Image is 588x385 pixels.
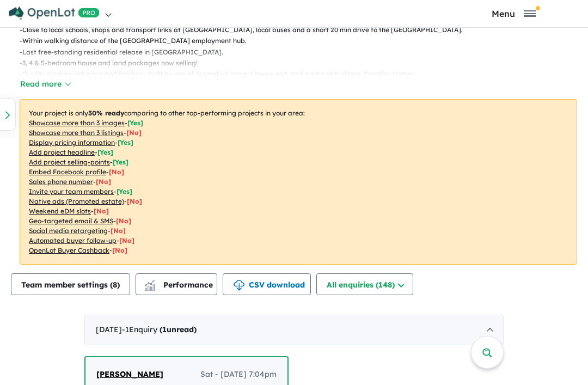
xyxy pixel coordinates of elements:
[29,129,124,137] u: Showcase more than 3 listings
[29,197,124,205] u: Native ads (Promoted estate)
[84,315,504,345] div: [DATE]
[160,325,197,334] strong: ( unread)
[29,217,113,225] u: Geo-targeted email & SMS
[316,273,413,295] button: All enquiries (148)
[20,35,586,46] p: - Within walking distance of the [GEOGRAPHIC_DATA] employment hub.
[29,246,109,254] u: OpenLot Buyer Cashback
[94,207,109,215] span: [No]
[118,138,133,146] span: [ Yes ]
[443,8,586,19] button: Toggle navigation
[122,325,197,334] span: - 1 Enquir y
[96,368,163,381] a: [PERSON_NAME]
[11,273,130,295] button: Team member settings (8)
[29,227,108,235] u: Social media retargeting
[29,207,91,215] u: Weekend eDM slots
[20,69,586,80] p: - Quality turnkey inclusions and finishes - built by one of Australia's largest house and land pa...
[29,187,114,195] u: Invite your team members
[113,280,117,290] span: 8
[136,273,217,295] button: Performance
[20,25,586,35] p: - Close to local schools, shops and transport links at [GEOGRAPHIC_DATA], local buses and a short...
[126,129,142,137] span: [ No ]
[96,178,111,186] span: [ No ]
[117,187,132,195] span: [ Yes ]
[29,158,110,166] u: Add project selling-points
[88,109,124,117] b: 30 % ready
[111,227,126,235] span: [No]
[29,236,117,245] u: Automated buyer follow-up
[20,78,71,90] button: Read more
[20,58,586,69] p: - 3, 4 & 5-bedroom house and land packages now selling!
[127,119,143,127] span: [ Yes ]
[29,138,115,146] u: Display pricing information
[20,99,577,265] p: Your project is only comparing to other top-performing projects in your area: - - - - - - - - - -...
[29,178,93,186] u: Sales phone number
[20,47,586,58] p: - Last free-standing residential release in [GEOGRAPHIC_DATA].
[116,217,131,225] span: [No]
[127,197,142,205] span: [No]
[9,7,100,20] img: Openlot PRO Logo White
[97,148,113,156] span: [ Yes ]
[96,369,163,379] span: [PERSON_NAME]
[119,236,134,245] span: [No]
[29,148,95,156] u: Add project headline
[200,368,277,381] span: Sat - [DATE] 7:04pm
[146,280,213,290] span: Performance
[29,168,106,176] u: Embed Facebook profile
[113,158,128,166] span: [ Yes ]
[144,284,155,291] img: bar-chart.svg
[145,280,155,286] img: line-chart.svg
[234,280,244,291] img: download icon
[29,119,125,127] u: Showcase more than 3 images
[112,246,127,254] span: [No]
[109,168,124,176] span: [ No ]
[223,273,311,295] button: CSV download
[162,325,167,334] span: 1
